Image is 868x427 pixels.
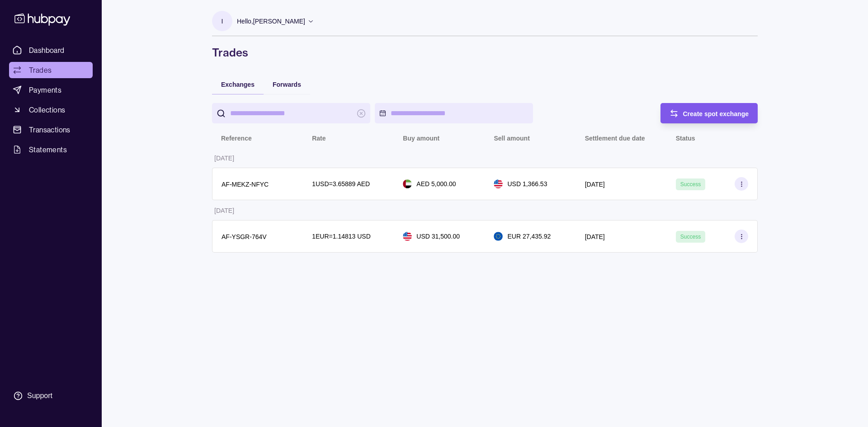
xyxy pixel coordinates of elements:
[29,104,65,115] span: Collections
[312,135,325,142] p: Rate
[312,179,370,189] p: 1 USD = 3.65889 AED
[9,122,93,138] a: Transactions
[214,207,234,214] p: [DATE]
[29,84,61,95] span: Payments
[237,16,305,26] p: Hello, [PERSON_NAME]
[9,62,93,78] a: Trades
[212,45,758,60] h1: Trades
[494,232,503,241] img: eu
[416,179,456,189] p: AED 5,000.00
[676,135,695,142] p: Status
[403,232,412,241] img: us
[494,179,503,188] img: us
[680,181,701,188] span: Success
[585,233,605,240] p: [DATE]
[222,233,267,240] p: AF-YSGR-764V
[507,179,547,189] p: USD 1,366.53
[29,144,67,155] span: Statements
[29,45,65,56] span: Dashboard
[585,135,645,142] p: Settlement due date
[29,124,71,135] span: Transactions
[416,231,460,241] p: USD 31,500.00
[9,82,93,98] a: Payments
[585,181,605,188] p: [DATE]
[9,42,93,58] a: Dashboard
[494,135,529,142] p: Sell amount
[214,155,234,162] p: [DATE]
[507,231,551,241] p: EUR 27,435.92
[222,16,223,26] p: I
[221,81,255,88] span: Exchanges
[403,135,439,142] p: Buy amount
[660,103,758,123] button: Create spot exchange
[27,391,52,401] div: Support
[221,135,252,142] p: Reference
[9,386,93,405] a: Support
[680,234,701,240] span: Success
[230,103,352,123] input: search
[9,141,93,158] a: Statements
[9,102,93,118] a: Collections
[273,81,301,88] span: Forwards
[403,179,412,188] img: ae
[222,181,269,188] p: AF-MEKZ-NFYC
[29,65,52,75] span: Trades
[683,110,749,117] span: Create spot exchange
[312,231,371,241] p: 1 EUR = 1.14813 USD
